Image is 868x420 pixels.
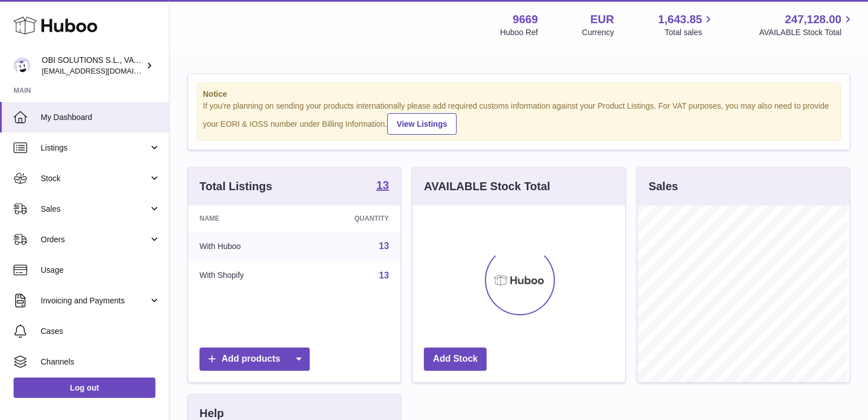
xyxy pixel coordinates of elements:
[500,27,538,38] div: Huboo Ref
[41,326,160,337] span: Cases
[203,89,835,100] strong: Notice
[379,271,389,280] a: 13
[42,66,166,75] span: [EMAIL_ADDRESS][DOMAIN_NAME]
[658,12,715,38] a: 1,643.85 Total sales
[41,234,149,245] span: Orders
[41,173,149,184] span: Stock
[203,101,835,135] div: If you're planning on sending your products internationally please add required customs informati...
[41,112,160,123] span: My Dashboard
[41,265,160,276] span: Usage
[302,205,400,232] th: Quantity
[14,378,155,398] a: Log out
[376,179,389,193] a: 13
[424,348,487,371] a: Add Stock
[188,261,302,290] td: With Shopify
[376,179,389,191] strong: 13
[188,205,302,232] th: Name
[513,12,538,27] strong: 9669
[582,27,614,38] div: Currency
[14,57,31,74] img: hello@myobistore.com
[379,241,389,251] a: 13
[785,12,841,27] span: 247,128.00
[424,179,550,194] h3: AVAILABLE Stock Total
[199,179,272,194] h3: Total Listings
[199,348,310,371] a: Add products
[387,113,457,135] a: View Listings
[42,55,144,76] div: OBI SOLUTIONS S.L., VAT: B70911078
[649,179,678,194] h3: Sales
[41,204,149,215] span: Sales
[41,295,149,306] span: Invoicing and Payments
[759,27,854,38] span: AVAILABLE Stock Total
[590,12,614,27] strong: EUR
[658,12,702,27] span: 1,643.85
[188,232,302,261] td: With Huboo
[41,357,160,367] span: Channels
[41,143,149,153] span: Listings
[665,27,715,38] span: Total sales
[759,12,854,38] a: 247,128.00 AVAILABLE Stock Total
